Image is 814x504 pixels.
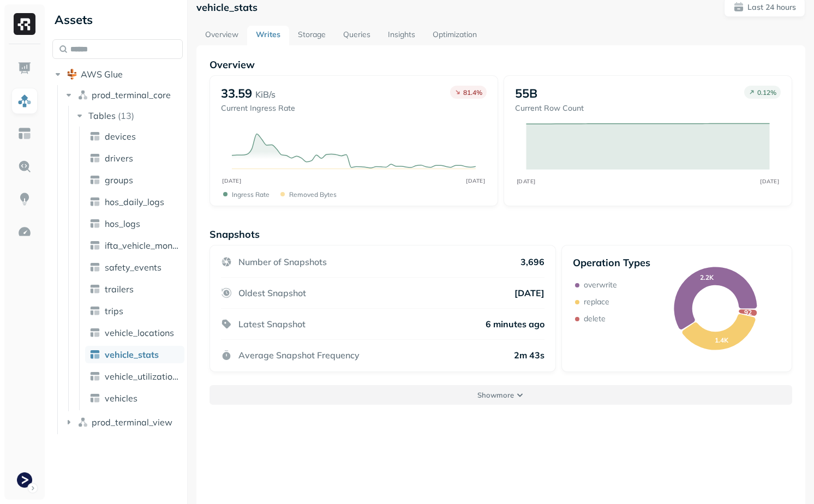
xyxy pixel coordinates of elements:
[105,153,133,164] span: drivers
[88,110,116,121] span: Tables
[52,11,183,28] div: Assets
[221,103,295,113] p: Current Ingress Rate
[584,314,606,324] p: delete
[223,177,242,184] tspan: [DATE]
[17,159,32,173] img: Query Explorer
[289,26,334,45] a: Storage
[118,110,134,121] p: ( 13 )
[105,284,134,295] span: trailers
[92,417,172,428] span: prod_terminal_view
[67,69,77,80] img: root
[289,190,337,199] p: Removed bytes
[77,417,88,428] img: namespace
[700,273,714,281] text: 2.2K
[744,308,752,316] text: 92
[105,131,136,142] span: devices
[238,350,360,361] p: Average Snapshot Frequency
[85,368,184,385] a: vehicle_utilization_day
[89,262,100,273] img: table
[85,280,184,298] a: trailers
[196,1,258,14] p: vehicle_stats
[584,297,609,307] p: replace
[74,107,184,124] button: Tables(13)
[105,218,140,229] span: hos_logs
[210,228,260,241] p: Snapshots
[515,103,584,113] p: Current Row Count
[584,280,617,290] p: overwrite
[89,196,100,207] img: table
[463,88,482,97] p: 81.4 %
[85,302,184,320] a: trips
[85,346,184,363] a: vehicle_stats
[63,86,183,104] button: prod_terminal_core
[238,319,306,329] p: Latest Snapshot
[424,26,486,45] a: Optimization
[63,413,183,431] button: prod_terminal_view
[52,65,183,83] button: AWS Glue
[89,175,100,185] img: table
[210,58,792,71] p: Overview
[85,324,184,341] a: vehicle_locations
[105,305,123,316] span: trips
[238,287,306,298] p: Oldest Snapshot
[238,256,327,267] p: Number of Snapshots
[77,89,88,100] img: namespace
[17,61,32,75] img: Dashboard
[760,178,779,184] tspan: [DATE]
[85,215,184,232] a: hos_logs
[89,349,100,360] img: table
[573,256,650,269] p: Operation Types
[81,69,123,80] span: AWS Glue
[105,240,180,251] span: ifta_vehicle_months
[210,385,792,405] button: Showmore
[85,171,184,189] a: groups
[105,327,174,338] span: vehicle_locations
[17,192,32,206] img: Insights
[514,287,544,298] p: [DATE]
[85,259,184,276] a: safety_events
[105,371,180,382] span: vehicle_utilization_day
[715,336,729,344] text: 1.4K
[255,88,276,101] p: KiB/s
[17,127,32,141] img: Asset Explorer
[89,284,100,295] img: table
[757,88,776,97] p: 0.12 %
[105,349,159,360] span: vehicle_stats
[89,240,100,251] img: table
[196,26,247,45] a: Overview
[17,225,32,239] img: Optimization
[89,371,100,382] img: table
[85,128,184,145] a: devices
[89,131,100,142] img: table
[89,305,100,316] img: table
[17,472,32,488] img: Terminal
[105,262,161,273] span: safety_events
[85,389,184,407] a: vehicles
[747,2,796,13] p: Last 24 hours
[520,256,544,267] p: 3,696
[89,393,100,404] img: table
[89,218,100,229] img: table
[334,26,379,45] a: Queries
[14,13,35,35] img: Ryft
[477,390,514,400] p: Show more
[89,327,100,338] img: table
[232,190,270,199] p: Ingress Rate
[89,153,100,164] img: table
[466,177,486,184] tspan: [DATE]
[17,94,32,108] img: Assets
[517,178,536,184] tspan: [DATE]
[379,26,424,45] a: Insights
[92,89,171,100] span: prod_terminal_core
[105,393,137,404] span: vehicles
[486,319,544,329] p: 6 minutes ago
[85,193,184,211] a: hos_daily_logs
[221,86,252,101] p: 33.59
[85,237,184,254] a: ifta_vehicle_months
[514,350,544,361] p: 2m 43s
[515,86,537,101] p: 55B
[105,196,164,207] span: hos_daily_logs
[247,26,289,45] a: Writes
[85,149,184,167] a: drivers
[105,175,133,185] span: groups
